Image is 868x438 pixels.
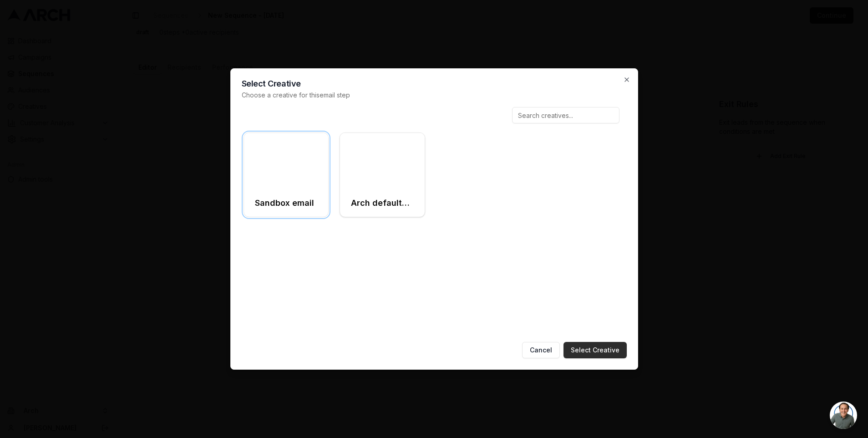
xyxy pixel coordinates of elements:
[522,342,560,358] button: Cancel
[242,80,627,88] h2: Select Creative
[351,197,414,209] h3: Arch default email template
[563,342,627,358] button: Select Creative
[512,107,619,123] input: Search creatives...
[255,197,314,209] h3: Sandbox email
[242,91,627,100] p: Choose a creative for this email step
